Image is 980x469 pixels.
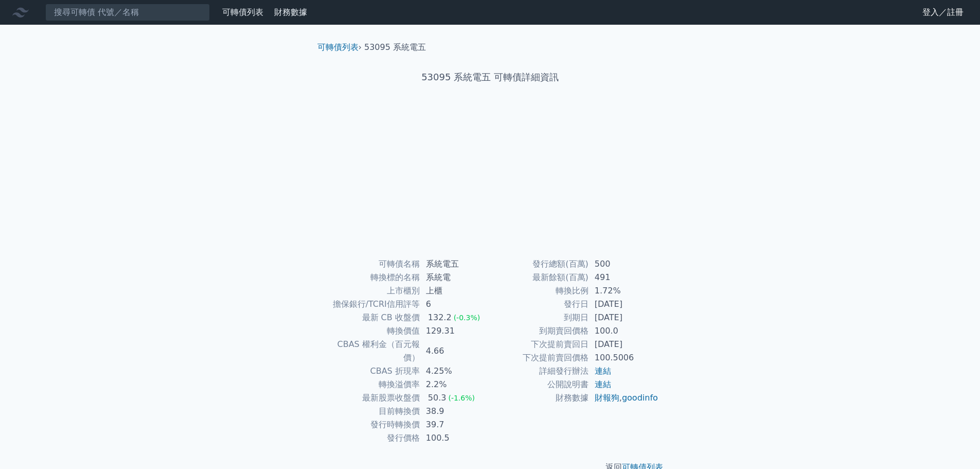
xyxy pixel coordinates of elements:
[595,393,619,403] a: 財報狗
[914,4,972,21] a: 登入／註冊
[364,41,426,54] li: 53095 系統電五
[420,338,490,364] td: 4.66
[490,271,589,284] td: 最新餘額(百萬)
[322,311,420,324] td: 最新 CB 收盤價
[322,257,420,271] td: 可轉債名稱
[589,284,659,298] td: 1.72%
[490,364,589,378] td: 詳細發行辦法
[420,405,490,418] td: 38.9
[490,391,589,405] td: 財務數據
[420,431,490,445] td: 100.5
[490,257,589,271] td: 發行總額(百萬)
[322,378,420,391] td: 轉換溢價率
[589,257,659,271] td: 500
[589,351,659,364] td: 100.5006
[589,311,659,324] td: [DATE]
[448,394,475,402] span: (-1.6%)
[589,271,659,284] td: 491
[322,418,420,431] td: 發行時轉換價
[420,271,490,284] td: 系統電
[322,271,420,284] td: 轉換標的名稱
[322,405,420,418] td: 目前轉換價
[420,378,490,391] td: 2.2%
[420,364,490,378] td: 4.25%
[490,284,589,298] td: 轉換比例
[490,338,589,351] td: 下次提前賣回日
[420,284,490,298] td: 上櫃
[309,70,671,84] h1: 53095 系統電五 可轉債詳細資訊
[490,351,589,364] td: 下次提前賣回價格
[420,298,490,311] td: 6
[322,324,420,338] td: 轉換價值
[595,366,611,376] a: 連結
[322,284,420,298] td: 上市櫃別
[45,4,210,21] input: 搜尋可轉債 代號／名稱
[322,364,420,378] td: CBAS 折現率
[589,298,659,311] td: [DATE]
[426,391,449,405] div: 50.3
[622,393,658,403] a: goodinfo
[317,41,362,54] li: ›
[595,379,611,389] a: 連結
[322,338,420,364] td: CBAS 權利金（百元報價）
[420,257,490,271] td: 系統電五
[420,418,490,431] td: 39.7
[322,391,420,405] td: 最新股票收盤價
[454,314,480,322] span: (-0.3%)
[426,311,454,324] div: 132.2
[322,431,420,445] td: 發行價格
[589,338,659,351] td: [DATE]
[420,324,490,338] td: 129.31
[222,7,263,17] a: 可轉債列表
[589,391,659,405] td: ,
[274,7,307,17] a: 財務數據
[317,42,359,52] a: 可轉債列表
[490,378,589,391] td: 公開說明書
[490,324,589,338] td: 到期賣回價格
[589,324,659,338] td: 100.0
[322,298,420,311] td: 擔保銀行/TCRI信用評等
[490,298,589,311] td: 發行日
[490,311,589,324] td: 到期日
